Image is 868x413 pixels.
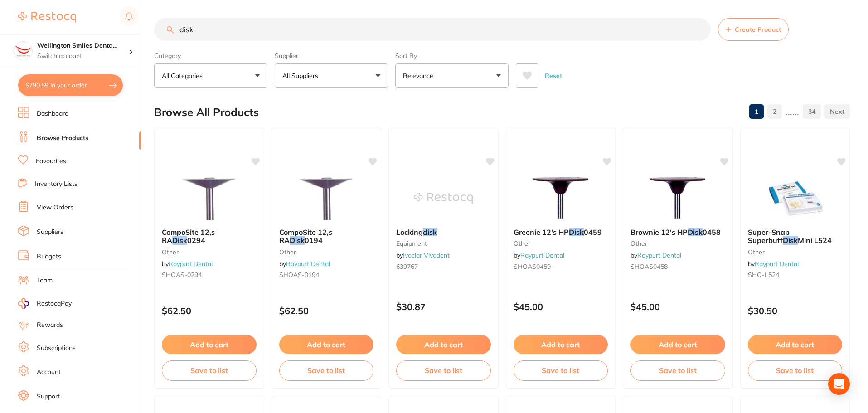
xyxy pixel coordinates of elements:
[748,228,790,245] span: Super-Snap Superbuff
[305,236,323,245] span: 0194
[514,251,564,259] span: by
[282,71,322,80] p: All Suppliers
[396,335,491,354] button: Add to cart
[37,109,68,118] a: Dashboard
[414,175,473,221] img: Locking disk
[630,240,725,247] small: other
[286,260,330,268] a: Raypurt Dental
[767,102,782,121] a: 2
[37,321,63,330] a: Rewards
[748,360,843,380] button: Save to list
[162,248,257,256] small: other
[630,301,725,312] p: $45.00
[630,228,725,236] b: Brownie 12's HP Disk 0458
[403,71,437,80] p: Relevance
[514,262,553,271] span: SHOAS0459-
[630,251,681,259] span: by
[35,180,78,189] a: Inventory Lists
[396,262,418,271] span: 639767
[162,271,202,279] span: SHOAS-0294
[154,106,259,119] h2: Browse All Products
[514,228,608,236] b: Greenie 12's HP Disk 0459
[630,360,725,380] button: Save to list
[162,260,213,268] span: by
[162,360,257,380] button: Save to list
[630,262,670,271] span: SHOAS0458-
[279,260,330,268] span: by
[37,276,53,285] a: Team
[630,335,725,354] button: Add to cart
[786,107,799,117] p: ......
[396,228,423,237] span: Locking
[514,301,608,312] p: $45.00
[735,26,781,33] span: Create Product
[297,175,356,221] img: CompoSite 12,s RA Disk 0194
[403,251,450,259] a: Ivoclar Vivadent
[395,52,509,60] label: Sort By
[179,175,238,221] img: CompoSite 12,s RA Disk 0294
[162,228,215,245] span: CompoSite 12,s RA
[803,102,821,121] a: 34
[37,52,129,61] p: Switch account
[18,12,76,23] img: Restocq Logo
[154,63,267,88] button: All Categories
[783,236,798,245] em: Disk
[749,102,764,121] a: 1
[290,236,305,245] em: Disk
[718,18,789,41] button: Create Product
[275,52,388,60] label: Supplier
[37,203,73,212] a: View Orders
[396,360,491,380] button: Save to list
[37,368,61,377] a: Account
[18,298,29,309] img: RestocqPay
[688,228,703,237] em: Disk
[162,306,257,316] p: $62.50
[172,236,187,245] em: Disk
[828,373,850,395] div: Open Intercom Messenger
[748,248,843,256] small: other
[531,175,590,221] img: Greenie 12's HP Disk 0459
[748,306,843,316] p: $30.50
[542,63,565,88] button: Reset
[187,236,205,245] span: 0294
[648,175,707,221] img: Brownie 12's HP Disk 0458
[37,252,61,261] a: Budgets
[279,228,332,245] span: CompoSite 12,s RA
[162,335,257,354] button: Add to cart
[37,41,129,50] h4: Wellington Smiles Dental
[514,360,608,380] button: Save to list
[14,42,32,60] img: Wellington Smiles Dental
[569,228,584,237] em: Disk
[396,240,491,247] small: equipment
[162,228,257,245] b: CompoSite 12,s RA Disk 0294
[162,71,206,80] p: All Categories
[395,63,509,88] button: Relevance
[514,228,569,237] span: Greenie 12's HP
[18,7,76,28] a: Restocq Logo
[514,335,608,354] button: Add to cart
[279,248,374,256] small: other
[630,228,688,237] span: Brownie 12's HP
[279,335,374,354] button: Add to cart
[396,228,491,236] b: Locking disk
[748,260,799,268] span: by
[37,134,88,143] a: Browse Products
[37,392,60,401] a: Support
[37,344,76,353] a: Subscriptions
[279,228,374,245] b: CompoSite 12,s RA Disk 0194
[637,251,681,259] a: Raypurt Dental
[748,335,843,354] button: Add to cart
[520,251,564,259] a: Raypurt Dental
[755,260,799,268] a: Raypurt Dental
[275,63,388,88] button: All Suppliers
[798,236,832,245] span: Mini L524
[36,157,66,166] a: Favourites
[748,271,779,279] span: SHO-L524
[514,240,608,247] small: other
[37,299,72,308] span: RestocqPay
[169,260,213,268] a: Raypurt Dental
[154,52,267,60] label: Category
[396,301,491,312] p: $30.87
[766,175,824,221] img: Super-Snap Superbuff Disk Mini L524
[18,74,123,96] button: $790.59 in your order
